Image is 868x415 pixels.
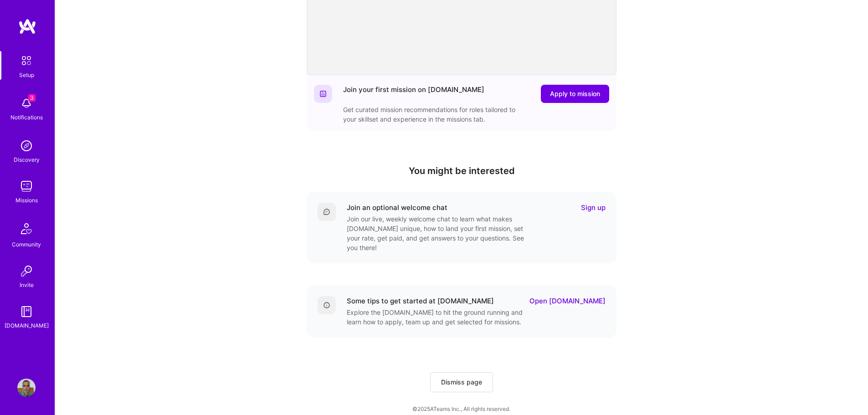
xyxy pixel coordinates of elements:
h4: You might be interested [307,165,616,176]
a: Open [DOMAIN_NAME] [529,296,606,306]
div: Discovery [14,155,40,164]
div: Join an optional welcome chat [347,203,447,212]
div: Join our live, weekly welcome chat to learn what makes [DOMAIN_NAME] unique, how to land your fir... [347,214,529,252]
img: User Avatar [17,379,36,397]
a: User Avatar [15,379,38,397]
div: Some tips to get started at [DOMAIN_NAME] [347,296,494,306]
span: Dismiss page [441,378,482,387]
img: guide book [17,302,36,321]
div: Join your first mission on [DOMAIN_NAME] [343,85,484,103]
button: Dismiss page [430,372,493,392]
img: discovery [17,137,36,155]
div: Explore the [DOMAIN_NAME] to hit the ground running and learn how to apply, team up and get selec... [347,307,529,327]
div: Get curated mission recommendations for roles tailored to your skillset and experience in the mis... [343,105,525,124]
img: Community [15,218,37,240]
img: setup [17,51,36,70]
img: Comment [323,208,330,215]
div: Missions [15,195,38,205]
img: logo [18,18,36,35]
button: Apply to mission [541,85,609,103]
img: bell [17,94,36,113]
img: teamwork [17,177,36,195]
span: 3 [28,94,36,102]
img: Invite [17,262,36,280]
img: Details [323,302,330,309]
img: Website [319,90,327,97]
div: Invite [20,280,34,290]
div: Notifications [10,113,43,122]
div: [DOMAIN_NAME] [5,321,49,330]
span: Apply to mission [550,89,600,98]
div: Community [12,240,41,249]
a: Sign up [581,203,606,212]
div: Setup [19,70,34,80]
